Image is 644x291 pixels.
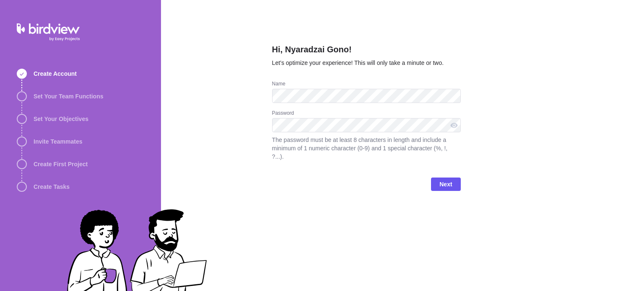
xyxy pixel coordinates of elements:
span: Let’s optimize your experience! This will only take a minute or two. [272,59,444,66]
span: Set Your Team Functions [34,92,103,100]
span: Create First Project [34,160,88,168]
h2: Hi, Nyaradzai Gono! [272,44,461,59]
span: Invite Teammates [34,137,82,146]
span: Create Tasks [34,183,70,191]
span: Set Your Objectives [34,115,88,123]
span: The password must be at least 8 characters in length and include a minimum of 1 numeric character... [272,136,461,161]
div: Name [272,80,461,89]
span: Next [431,178,460,191]
span: Create Account [34,70,77,78]
div: Password [272,110,461,118]
span: Next [439,179,452,189]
